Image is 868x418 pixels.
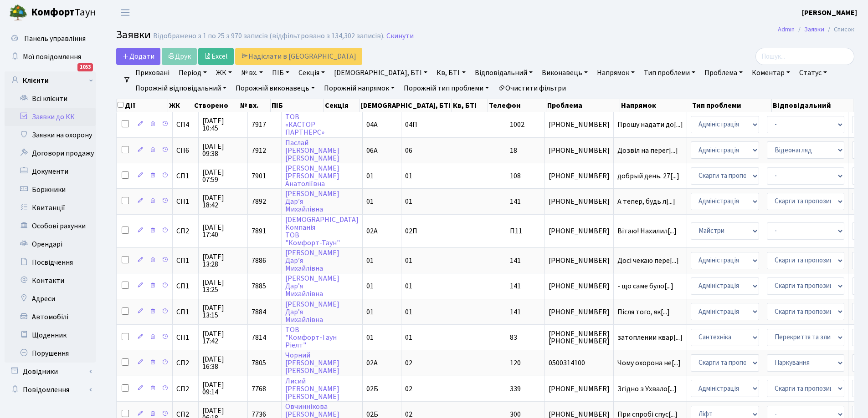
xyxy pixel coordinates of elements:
span: 1002 [510,120,524,130]
span: Згідно з Ухвало[...] [617,384,677,394]
a: Напрямок [593,65,638,81]
span: [DATE] 17:42 [202,330,244,345]
th: Напрямок [620,99,691,112]
th: Проблема [546,99,620,112]
button: Переключити навігацію [114,5,137,20]
a: Особові рахунки [5,217,96,235]
span: 02А [366,226,378,236]
a: Документи [5,162,96,181]
th: Створено [193,99,239,112]
span: Прошу надати до[...] [617,120,683,130]
span: [PHONE_NUMBER] [549,308,610,316]
input: Пошук... [755,48,854,65]
span: 18 [510,146,517,156]
span: 02 [405,384,412,394]
span: Досі чекаю пере[...] [617,256,679,266]
span: 06А [366,146,378,156]
th: Тип проблеми [691,99,772,112]
span: 02П [405,226,417,236]
th: Кв, БТІ [452,99,488,112]
span: 04П [405,120,417,130]
a: Статус [796,65,831,81]
span: Вітаю! Нахилил[...] [617,226,677,236]
a: Мої повідомлення1053 [5,48,96,66]
a: ПІБ [268,65,293,81]
a: ЖК [212,65,236,81]
span: 01 [405,332,412,342]
th: Відповідальний [772,99,854,112]
a: Період [175,65,211,81]
span: СП1 [176,257,195,264]
span: СП1 [176,282,195,290]
a: Заявки [804,25,824,34]
span: 01 [366,196,374,206]
img: logo.png [9,4,27,22]
span: Заявки [116,27,151,43]
span: 141 [510,256,521,266]
a: Порожній напрямок [320,81,398,96]
span: 120 [510,358,521,368]
a: [PERSON_NAME] [802,7,857,18]
span: 7814 [252,332,266,342]
a: Приховані [132,65,173,81]
span: 01 [366,171,374,181]
span: 7805 [252,358,266,368]
span: [PHONE_NUMBER] [549,411,610,418]
a: Порожній тип проблеми [400,81,493,96]
a: Всі клієнти [5,90,96,108]
span: 01 [405,281,412,291]
span: добрый день. 27[...] [617,171,679,181]
span: 01 [366,281,374,291]
th: № вх. [239,99,271,112]
span: Після того, як[...] [617,307,670,317]
span: СП4 [176,121,195,128]
span: 06 [405,146,412,156]
a: Орендарі [5,235,96,253]
a: Порожній відповідальний [132,81,230,96]
span: [PHONE_NUMBER] [PHONE_NUMBER] [549,330,610,345]
span: [PHONE_NUMBER] [549,257,610,264]
a: Щоденник [5,326,96,344]
a: Паслай[PERSON_NAME][PERSON_NAME] [285,138,339,163]
div: 1053 [77,63,93,71]
nav: breadcrumb [764,20,868,39]
th: Секція [324,99,360,112]
span: [DATE] 17:40 [202,224,244,238]
span: 7885 [252,281,266,291]
span: [PHONE_NUMBER] [549,227,610,235]
span: СП1 [176,172,195,180]
a: Admin [778,25,795,34]
a: Договори продажу [5,144,96,162]
a: Excel [198,48,234,65]
span: Панель управління [24,34,86,44]
a: Порожній виконавець [232,81,318,96]
a: [PERSON_NAME]Дар’яМихайлівна [285,299,339,325]
span: 7768 [252,384,266,394]
span: 339 [510,384,521,394]
span: [PHONE_NUMBER] [549,121,610,128]
span: [DATE] 13:15 [202,304,244,319]
span: 01 [366,256,374,266]
span: [PHONE_NUMBER] [549,385,610,393]
span: 01 [366,307,374,317]
a: Заявки до КК [5,108,96,126]
span: [DATE] 07:59 [202,169,244,183]
span: [PHONE_NUMBER] [549,198,610,205]
a: Адреси [5,290,96,308]
span: 01 [405,256,412,266]
a: Панель управління [5,30,96,48]
a: Секція [295,65,329,81]
span: СП2 [176,385,195,393]
span: СП1 [176,198,195,205]
a: [PERSON_NAME][PERSON_NAME]Анатоліївна [285,163,339,189]
span: 02А [366,358,378,368]
a: Довідники [5,363,96,381]
span: 02 [405,358,412,368]
span: Дозвіл на перег[...] [617,146,678,156]
a: Коментар [748,65,794,81]
span: А тепер, будь л[...] [617,196,675,206]
div: Відображено з 1 по 25 з 970 записів (відфільтровано з 134,302 записів). [153,32,385,40]
span: 7891 [252,226,266,236]
a: [PERSON_NAME]Дар’яМихайлівна [285,248,339,273]
span: [DATE] 09:14 [202,381,244,396]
